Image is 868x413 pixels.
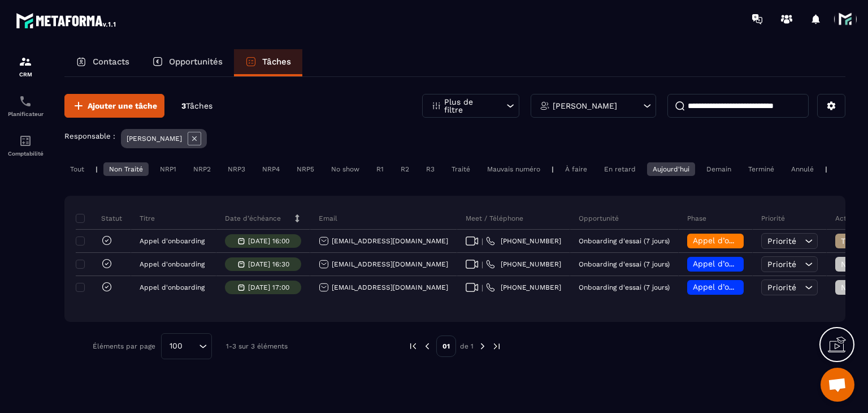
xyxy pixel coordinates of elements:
a: Tâches [234,49,302,76]
p: CRM [3,71,48,78]
span: Appel d’onboarding planifié [693,259,800,268]
p: | [825,165,827,173]
p: [DATE] 16:30 [248,260,289,268]
p: [PERSON_NAME] [127,135,182,143]
p: Contacts [93,57,129,67]
span: Priorité [767,260,796,269]
a: Ouvrir le chat [821,368,854,402]
div: NRP5 [291,162,320,176]
div: Traité [446,162,476,176]
div: NRP2 [188,162,216,176]
img: accountant [19,134,32,148]
p: Planificateur [3,111,48,117]
p: de 1 [460,342,474,351]
input: Search for option [186,340,196,352]
div: R3 [420,162,440,176]
div: R1 [371,162,389,176]
p: Appel d'onboarding [140,283,205,291]
span: Appel d’onboarding planifié [693,282,800,291]
p: Appel d'onboarding [140,260,205,268]
span: | [481,260,483,269]
div: Mauvais numéro [481,162,546,176]
p: Onboarding d'essai (7 jours) [579,283,670,291]
span: Priorité [767,283,796,292]
p: Action [835,214,856,223]
div: NRP3 [222,162,251,176]
span: Ajouter une tâche [88,100,157,111]
div: En retard [598,162,641,176]
p: Responsable : [64,132,115,140]
span: Priorité [767,236,796,246]
div: Terminé [743,162,780,176]
div: Tout [64,162,90,176]
p: Éléments par page [93,342,155,350]
p: [DATE] 16:00 [248,237,289,245]
p: | [552,165,554,173]
a: Opportunités [141,49,234,76]
p: Opportunités [169,57,223,67]
p: Email [319,214,337,223]
div: Aujourd'hui [647,162,695,176]
button: Ajouter une tâche [64,94,164,118]
p: 3 [181,101,212,111]
img: next [492,341,502,351]
div: NRP4 [257,162,285,176]
div: À faire [559,162,593,176]
div: Annulé [785,162,819,176]
p: Comptabilité [3,150,48,157]
p: Onboarding d'essai (7 jours) [579,237,670,245]
a: [PHONE_NUMBER] [486,283,561,292]
p: Meet / Téléphone [466,214,523,223]
div: Search for option [161,333,212,359]
img: formation [19,55,32,68]
p: Appel d'onboarding [140,237,205,245]
span: 100 [166,340,186,352]
p: Plus de filtre [444,98,494,114]
p: Onboarding d'essai (7 jours) [579,260,670,268]
p: Opportunité [579,214,619,223]
a: [PHONE_NUMBER] [486,236,561,246]
img: prev [422,341,432,351]
div: R2 [395,162,415,176]
p: Tâches [262,57,291,67]
a: formationformationCRM [3,46,48,86]
div: NRP1 [154,162,182,176]
p: Titre [140,214,155,223]
a: accountantaccountantComptabilité [3,126,48,165]
span: Tâches [186,101,212,110]
div: No show [325,162,365,176]
a: [PHONE_NUMBER] [486,260,561,269]
p: Date d’échéance [225,214,281,223]
img: scheduler [19,94,32,108]
span: | [481,283,483,292]
img: prev [408,341,418,351]
a: Contacts [64,49,141,76]
p: [DATE] 17:00 [248,283,289,291]
p: 01 [436,335,456,357]
img: logo [16,10,118,31]
p: Priorité [761,214,785,223]
span: Appel d’onboarding terminée [693,236,806,245]
a: schedulerschedulerPlanificateur [3,86,48,126]
p: [PERSON_NAME] [553,102,617,110]
p: Statut [79,214,122,223]
p: 1-3 sur 3 éléments [226,342,288,350]
div: Demain [701,162,737,176]
p: Phase [687,214,706,223]
div: Non Traité [103,162,149,176]
span: | [481,237,483,246]
img: next [478,341,488,351]
p: | [96,165,98,173]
